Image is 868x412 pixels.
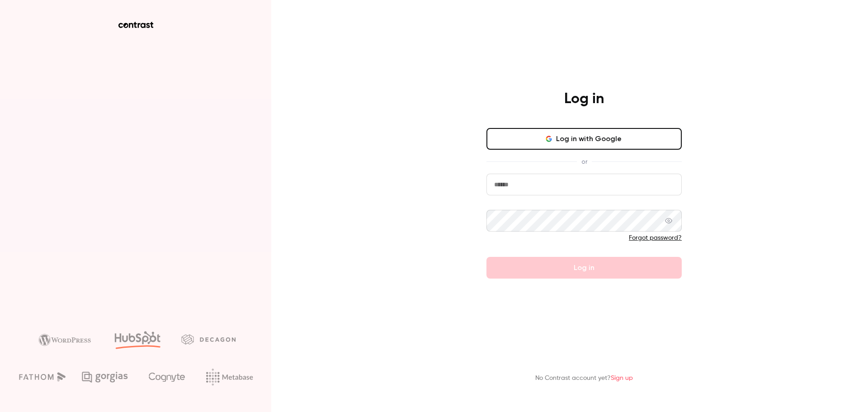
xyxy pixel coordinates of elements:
[535,374,633,383] p: No Contrast account yet?
[629,235,682,241] a: Forgot password?
[486,128,682,150] button: Log in with Google
[564,90,604,108] h4: Log in
[577,157,592,166] span: or
[611,375,633,381] a: Sign up
[181,334,236,344] img: decagon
